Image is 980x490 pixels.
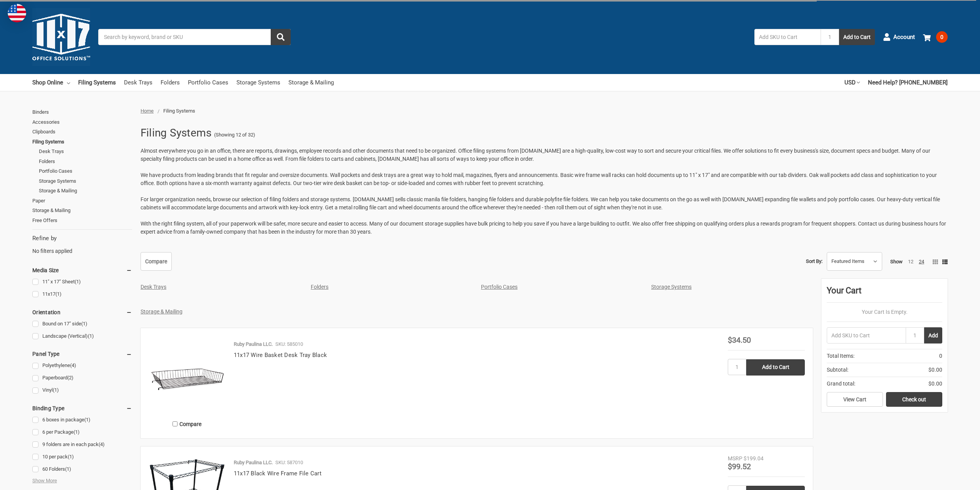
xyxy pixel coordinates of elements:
[234,352,327,359] a: 11x17 Wire Basket Desk Tray Black
[39,157,132,167] a: Folders
[839,29,875,45] button: Add to Cart
[32,360,132,371] a: Polyethylene
[141,147,948,163] p: Almost everywhere you go in an office, there are reports, drawings, employee records and other do...
[939,352,942,360] span: 0
[32,464,132,475] a: 60 Folders
[32,319,132,329] a: Bound on 17" side
[827,327,906,344] input: Add SKU to Cart
[53,387,59,393] span: (1)
[827,392,883,407] a: View Cart
[67,375,74,381] span: (2)
[32,234,132,255] div: No filters applied
[32,127,132,137] a: Clipboards
[70,362,76,368] span: (4)
[827,352,854,360] span: Total Items:
[744,455,764,461] span: $199.04
[39,146,132,157] a: Desk Trays
[868,74,948,91] a: Need Help? [PHONE_NUMBER]
[74,429,80,435] span: (1)
[32,205,132,216] a: Storage & Mailing
[827,380,855,388] span: Grand total:
[827,366,848,374] span: Subtotal:
[288,74,334,91] a: Storage & Mailing
[32,196,132,206] a: Paper
[149,336,226,413] img: 11x17 Wire Basket Desk Tray Black
[32,308,132,317] h5: Orientation
[883,27,915,47] a: Account
[141,284,166,290] a: Desk Trays
[32,439,132,450] a: 9 folders are in each pack
[827,308,942,316] p: Your Cart Is Empty.
[754,29,821,45] input: Add SKU to Cart
[924,327,942,344] button: Add
[141,308,183,315] a: Storage & Mailing
[32,404,132,413] h5: Binding Type
[99,441,105,447] span: (4)
[651,284,692,290] a: Storage Systems
[141,195,948,212] p: For larger organization needs, browse our selection of filing folders and storage systems. [DOMAI...
[32,216,132,226] a: Free Offers
[188,74,228,91] a: Portfolio Cases
[311,284,328,290] a: Folders
[32,8,90,66] img: 11x17.com
[746,359,805,375] input: Add to Cart
[234,459,273,466] p: Ruby Paulina LLC.
[916,469,980,490] iframe: Google Customer Reviews
[78,74,116,91] a: Filing Systems
[728,335,751,345] span: $34.50
[32,427,132,438] a: 6 per Package
[806,256,823,267] label: Sort By:
[32,289,132,300] a: 11x17
[32,331,132,342] a: Landscape (Vertical)
[32,234,132,243] h5: Refine by
[81,321,87,327] span: (1)
[55,291,62,297] span: (1)
[32,415,132,425] a: 6 boxes in package
[65,466,71,472] span: (1)
[827,284,942,303] div: Your Cart
[84,417,90,423] span: (1)
[32,277,132,287] a: 11" x 17" Sheet
[163,108,195,114] span: Filing Systems
[39,176,132,186] a: Storage Systems
[275,340,303,348] p: SKU: 585010
[728,462,751,471] span: $99.52
[893,33,915,42] span: Account
[908,259,913,264] a: 12
[32,266,132,275] h5: Media Size
[39,166,132,176] a: Portfolio Cases
[890,259,903,264] span: Show
[141,171,948,187] p: We have products from leading brands that fit regular and oversize documents. Wall pockets and de...
[936,31,948,43] span: 0
[98,29,291,45] input: Search by keyword, brand or SKU
[32,107,132,117] a: Binders
[928,380,942,388] span: $0.00
[275,459,303,466] p: SKU: 587010
[32,452,132,462] a: 10 per pack
[39,186,132,196] a: Storage & Mailing
[481,284,518,290] a: Portfolio Cases
[234,470,322,477] a: 11x17 Black Wire Frame File Cart
[32,385,132,396] a: Vinyl
[88,333,94,339] span: (1)
[141,108,154,114] a: Home
[141,252,172,271] a: Compare
[141,220,948,236] p: With the right filing system, all of your paperwork will be safer, more secure and easier to acce...
[886,392,942,407] a: Check out
[923,27,948,47] a: 0
[68,454,74,460] span: (1)
[844,74,860,91] a: USD
[141,123,212,143] h1: Filing Systems
[8,4,26,22] img: duty and tax information for United States
[32,349,132,359] h5: Panel Type
[161,74,180,91] a: Folders
[75,279,81,285] span: (1)
[32,117,132,127] a: Accessories
[149,418,226,430] label: Compare
[173,421,178,426] input: Compare
[214,131,255,139] span: (Showing 12 of 32)
[919,259,924,264] a: 24
[928,366,942,374] span: $0.00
